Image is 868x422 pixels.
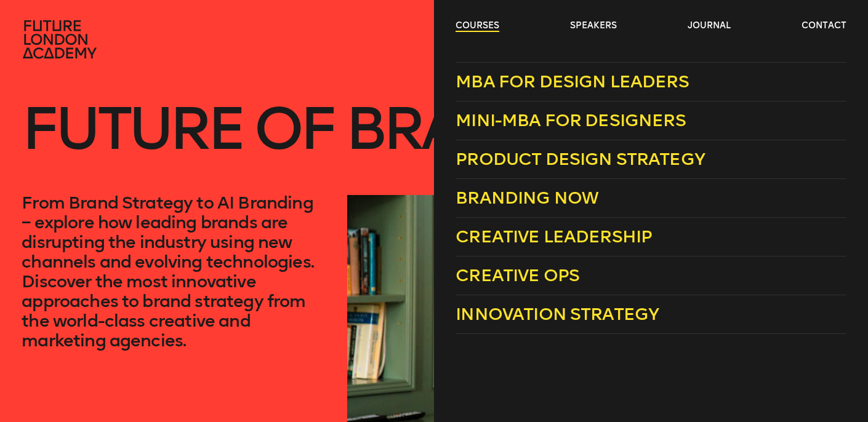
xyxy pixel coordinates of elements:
a: Product Design Strategy [456,140,846,179]
a: MBA for Design Leaders [456,62,846,102]
span: Creative Ops [456,265,579,285]
span: MBA for Design Leaders [456,71,689,92]
a: contact [802,20,846,32]
a: Innovation Strategy [456,295,846,334]
a: journal [688,20,731,32]
a: Creative Leadership [456,218,846,257]
a: speakers [570,20,617,32]
span: Creative Leadership [456,226,652,247]
a: Creative Ops [456,257,846,295]
a: courses [456,20,499,32]
span: Product Design Strategy [456,149,705,169]
span: Mini-MBA for Designers [456,110,686,130]
a: Mini-MBA for Designers [456,102,846,140]
span: Branding Now [456,188,598,208]
span: Innovation Strategy [456,304,659,324]
a: Branding Now [456,179,846,218]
